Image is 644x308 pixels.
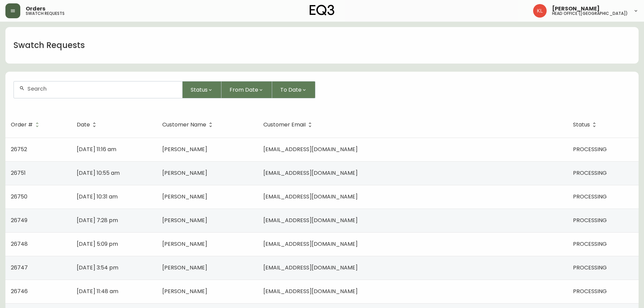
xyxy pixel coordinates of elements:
h5: swatch requests [26,11,65,16]
span: 26746 [11,287,28,295]
span: Date [77,122,99,128]
span: To Date [280,86,302,94]
span: [DATE] 10:31 am [77,193,118,200]
span: [DATE] 11:48 am [77,287,118,295]
img: logo [310,5,335,16]
button: From Date [221,81,272,98]
span: [DATE] 11:16 am [77,145,116,153]
span: PROCESSING [573,145,607,153]
span: Customer Name [162,123,206,127]
span: PROCESSING [573,264,607,271]
span: [EMAIL_ADDRESS][DOMAIN_NAME] [263,145,358,153]
span: PROCESSING [573,169,607,177]
span: From Date [230,86,258,94]
span: 26747 [11,264,28,271]
span: Order # [11,122,42,128]
span: PROCESSING [573,240,607,248]
span: Customer Name [162,122,215,128]
span: Status [573,122,599,128]
span: [DATE] 3:54 pm [77,264,118,271]
span: [EMAIL_ADDRESS][DOMAIN_NAME] [263,169,358,177]
span: Date [77,123,90,127]
span: [PERSON_NAME] [162,216,207,224]
h1: Swatch Requests [14,40,85,51]
span: [EMAIL_ADDRESS][DOMAIN_NAME] [263,216,358,224]
input: Search [27,86,177,92]
span: 26752 [11,145,27,153]
span: [PERSON_NAME] [162,287,207,295]
span: [EMAIL_ADDRESS][DOMAIN_NAME] [263,287,358,295]
span: [DATE] 10:55 am [77,169,120,177]
span: [PERSON_NAME] [162,145,207,153]
span: [PERSON_NAME] [162,169,207,177]
span: [EMAIL_ADDRESS][DOMAIN_NAME] [263,240,358,248]
span: [DATE] 5:09 pm [77,240,118,248]
span: [EMAIL_ADDRESS][DOMAIN_NAME] [263,193,358,200]
span: [PERSON_NAME] [162,240,207,248]
button: To Date [272,81,315,98]
span: Status [573,123,590,127]
span: Orders [26,6,45,11]
img: 2c0c8aa7421344cf0398c7f872b772b5 [533,4,547,18]
span: PROCESSING [573,216,607,224]
span: Customer Email [263,122,314,128]
span: [EMAIL_ADDRESS][DOMAIN_NAME] [263,264,358,271]
span: Customer Email [263,123,306,127]
h5: head office ([GEOGRAPHIC_DATA]) [552,11,628,16]
span: 26748 [11,240,28,248]
span: [DATE] 7:28 pm [77,216,118,224]
span: [PERSON_NAME] [552,6,600,11]
span: PROCESSING [573,287,607,295]
span: PROCESSING [573,193,607,200]
span: 26751 [11,169,26,177]
span: [PERSON_NAME] [162,193,207,200]
span: [PERSON_NAME] [162,264,207,271]
span: Order # [11,123,33,127]
span: 26750 [11,193,27,200]
span: Status [191,86,208,94]
button: Status [183,81,221,98]
span: 26749 [11,216,27,224]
